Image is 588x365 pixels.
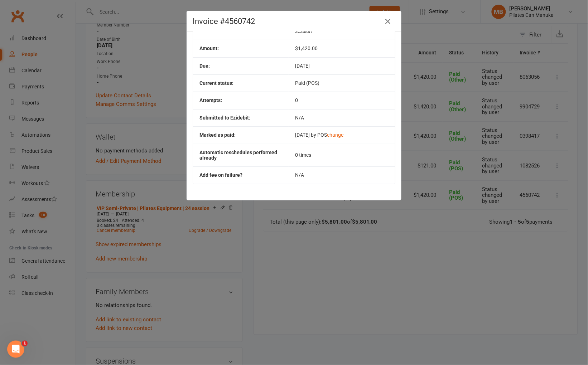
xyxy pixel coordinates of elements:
[199,115,250,121] b: Submitted to Ezidebit:
[289,126,395,143] td: [DATE] by POS
[289,40,395,57] td: $1,420.00
[199,63,210,69] b: Due:
[289,144,395,167] td: 0 times
[199,45,219,51] b: Amount:
[193,17,395,26] h4: Invoice #4560742
[199,172,242,178] b: Add fee on failure?
[22,341,28,346] span: 1
[7,341,24,358] iframe: Intercom live chat
[289,74,395,92] td: Paid (POS)
[199,150,277,161] b: Automatic reschedules performed already
[199,80,233,86] b: Current status:
[289,57,395,74] td: [DATE]
[289,109,395,126] td: N/A
[199,97,222,103] b: Attempts:
[289,166,395,184] td: N/A
[199,132,236,138] b: Marked as paid:
[382,16,394,27] button: Close
[327,132,343,138] button: change
[289,92,395,109] td: 0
